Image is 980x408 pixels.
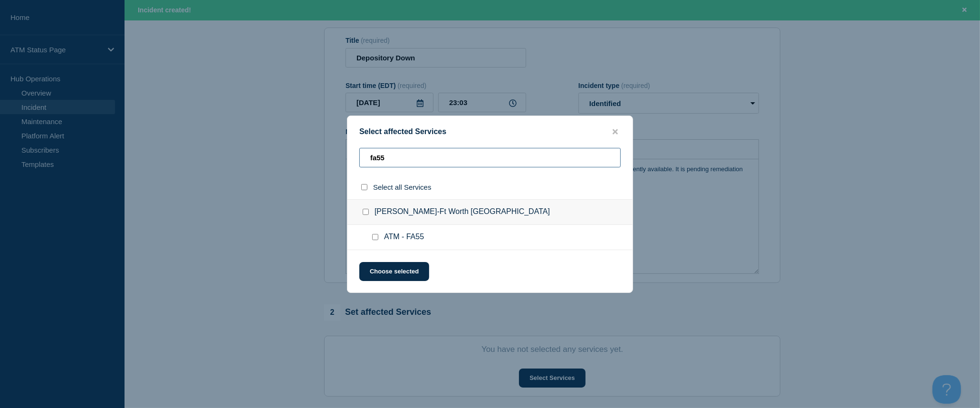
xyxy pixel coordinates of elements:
[373,183,432,191] span: Select all Services
[359,262,429,281] button: Choose selected
[359,148,621,167] input: Search
[347,199,633,225] div: [PERSON_NAME]-Ft Worth [GEOGRAPHIC_DATA]
[372,234,378,240] input: ATM - FA55 checkbox
[610,127,621,136] button: close button
[347,127,633,136] div: Select affected Services
[384,233,424,242] span: ATM - FA55
[361,184,367,190] input: select all checkbox
[363,209,369,215] input: Keller-Ft Worth TX checkbox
